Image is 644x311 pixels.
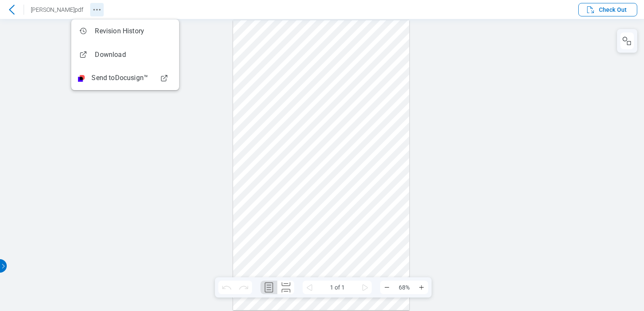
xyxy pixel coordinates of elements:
[71,19,179,90] ul: Revision History
[91,73,148,83] span: Send to Docusign™
[31,6,83,13] span: [PERSON_NAME]pdf
[316,281,358,294] span: 1 of 1
[78,50,126,60] div: Download
[78,26,144,36] div: Revision History
[277,281,294,294] button: Continuous Page Layout
[380,281,394,294] button: Zoom Out
[415,281,428,294] button: Zoom In
[578,3,637,16] button: Check Out
[599,5,627,14] span: Check Out
[90,3,104,16] button: Revision History
[218,281,235,294] button: Undo
[235,281,252,294] button: Redo
[78,75,85,82] img: Docusign Logo
[394,281,415,294] span: 68%
[260,281,277,294] button: Single Page Layout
